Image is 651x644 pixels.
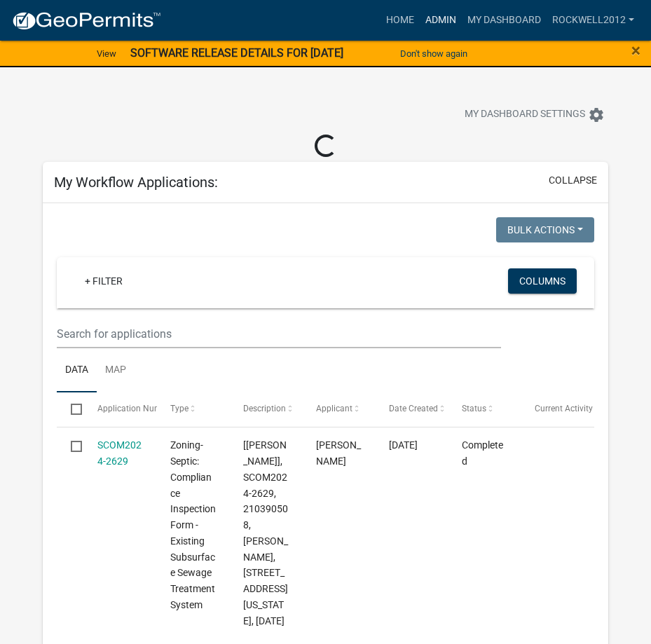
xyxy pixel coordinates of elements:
span: Zoning-Septic: Compliance Inspection Form - Existing Subsurface Sewage Treatment System [170,439,216,610]
a: + Filter [74,268,134,294]
h5: My Workflow Applications: [54,174,218,191]
span: Date Created [389,404,438,413]
span: Completed [462,439,503,467]
a: Admin [420,7,462,34]
a: My Dashboard [462,7,547,34]
span: My Dashboard Settings [465,107,585,123]
a: Data [57,348,97,393]
button: Columns [508,268,577,294]
datatable-header-cell: Status [448,392,521,426]
a: Home [381,7,420,34]
datatable-header-cell: Description [230,392,303,426]
a: Map [97,348,135,393]
datatable-header-cell: Type [157,392,230,426]
span: [Susan Rockwell], SCOM2024-2629, 210390508, MAHLON E EDMONSON, 25371 WASHINGTON DR, 07/16/2024 [243,439,288,626]
button: Bulk Actions [496,217,594,242]
span: Type [170,404,189,413]
span: 07/16/2024 [389,439,418,451]
button: Don't show again [395,42,473,65]
datatable-header-cell: Applicant [303,392,376,426]
span: Applicant [316,404,352,413]
span: × [631,41,640,60]
span: Status [462,404,486,413]
span: Susan Rockwell [316,439,361,467]
a: Rockwell2012 [547,7,640,34]
datatable-header-cell: Current Activity [521,392,594,426]
button: collapse [549,173,597,188]
i: settings [588,107,605,123]
button: Close [631,42,640,59]
input: Search for applications [57,320,500,348]
span: Description [243,404,286,413]
strong: SOFTWARE RELEASE DETAILS FOR [DATE] [130,46,343,60]
span: Application Number [97,404,174,413]
button: My Dashboard Settingssettings [453,101,616,128]
datatable-header-cell: Application Number [84,392,157,426]
span: Current Activity [535,404,593,413]
a: View [91,42,122,65]
a: SCOM2024-2629 [97,439,142,467]
datatable-header-cell: Date Created [376,392,448,426]
datatable-header-cell: Select [57,392,83,426]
